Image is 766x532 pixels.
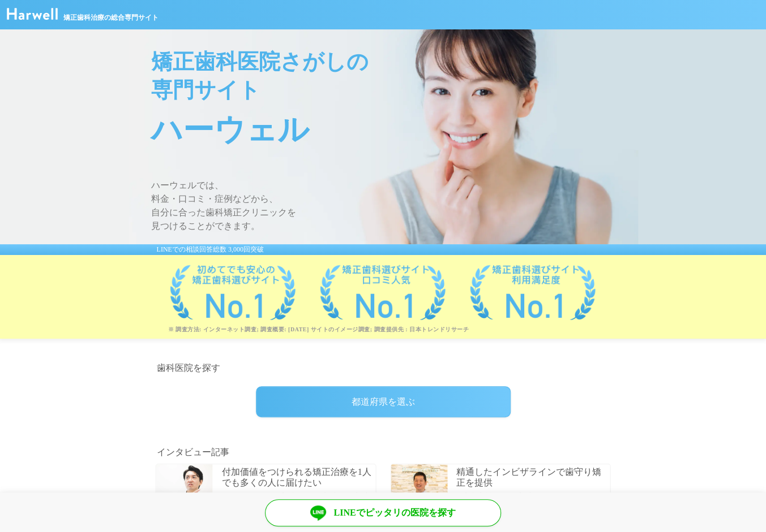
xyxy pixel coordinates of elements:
span: 矯正歯科治療の総合専門サイト [63,12,159,23]
span: 見つけることができます。 [151,219,638,233]
p: 精通したインビザラインで歯守り矯正を提供 [456,466,607,488]
span: 自分に合った歯科矯正クリニックを [151,206,638,219]
a: 歯科医師_濱田啓一先生_説明中付加価値をつけられる矯正治療を1人でも多くの人に届けたい初台はまだ歯科矯正歯科[PERSON_NAME] 院長 [150,458,382,521]
h2: 歯科医院を探す [157,361,610,375]
div: LINEでの相談回答総数 3,000回突破 [129,244,638,255]
span: ハーウェルでは、 [151,179,638,192]
span: 料金・口コミ・症例などから、 [151,192,638,206]
p: 付加価値をつけられる矯正治療を1人でも多くの人に届けたい [222,466,373,488]
p: ※ 調査方法: インターネット調査; 調査概要: [DATE] サイトのイメージ調査; 調査提供先 : 日本トレンドリサーチ [168,326,638,333]
h2: インタビュー記事 [157,446,610,459]
a: LINEでピッタリの医院を探す [265,499,501,526]
img: ハーウェル [7,8,58,20]
div: 都道府県を選ぶ [256,386,511,417]
img: 歯科医師_神谷規明先生_ロゴ前 [391,464,447,515]
span: 矯正歯科医院さがしの [151,47,638,76]
a: 歯科医師_神谷規明先生_ロゴ前精通したインビザラインで歯守り矯正を提供池袋歯並び矯正歯科・[PERSON_NAME][PERSON_NAME] 代表 [384,458,617,521]
span: 専門サイト [151,76,638,104]
a: ハーウェル [7,12,58,21]
img: 歯科医師_濱田啓一先生_説明中 [156,464,213,515]
span: ハーウェル [151,104,638,156]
